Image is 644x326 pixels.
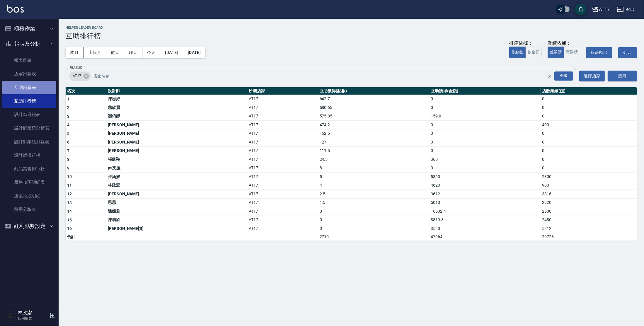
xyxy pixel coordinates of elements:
[541,164,637,173] td: 0
[67,149,69,153] span: 7
[247,155,318,164] td: AT17
[318,155,430,164] td: 24.5
[608,71,637,81] button: 搜尋
[66,87,637,241] table: a dense table
[106,181,247,190] td: 林政宏
[247,138,318,147] td: AT17
[2,203,56,216] a: 費用分析表
[247,121,318,129] td: AT17
[318,198,430,207] td: 1.5
[509,47,526,58] button: 依點數
[66,47,84,58] button: 本月
[429,121,541,129] td: 0
[599,6,610,13] div: AT17
[318,181,430,190] td: 4
[541,129,637,138] td: 0
[106,121,247,129] td: [PERSON_NAME]
[247,87,318,95] th: 所屬店家
[247,190,318,199] td: AT17
[106,216,247,224] td: 陳莉欣
[554,71,573,81] div: 全選
[67,218,72,222] span: 15
[2,54,56,67] a: 報表目錄
[541,87,637,95] th: 店販業績(虛)
[618,47,637,58] button: 列印
[106,173,247,181] td: 張涵媛
[541,146,637,155] td: 0
[429,224,541,233] td: 3520
[247,216,318,224] td: AT17
[67,226,72,231] span: 16
[84,47,106,58] button: 上個月
[541,181,637,190] td: 900
[106,155,247,164] td: 張凱翔
[318,233,430,240] td: 2710
[67,114,69,119] span: 3
[67,131,69,136] span: 5
[18,316,48,321] p: 店用帳號
[2,149,56,162] a: 設計師排行榜
[67,140,69,144] span: 6
[67,122,69,127] span: 4
[106,95,247,103] td: 陳思妤
[541,112,637,121] td: 0
[67,105,69,110] span: 2
[429,103,541,112] td: 0
[92,71,558,81] input: 店家名稱
[67,97,69,101] span: 1
[318,146,430,155] td: 111.5
[541,121,637,129] td: 400
[247,112,318,121] td: AT17
[2,135,56,149] a: 設計師業績月報表
[106,190,247,199] td: [PERSON_NAME]
[2,162,56,175] a: 商品銷售排行榜
[106,198,247,207] td: 思思
[548,40,580,47] div: 業績依據：
[70,65,82,70] label: 加入店家
[247,146,318,155] td: AT17
[67,209,72,214] span: 14
[429,164,541,173] td: 0
[2,175,56,189] a: 服務扣項明細表
[318,190,430,199] td: 2.5
[318,207,430,216] td: 0
[318,164,430,173] td: 8.1
[541,198,637,207] td: 2920
[541,103,637,112] td: 0
[429,181,541,190] td: 4620
[67,174,72,179] span: 10
[106,164,247,173] td: ps支援
[66,233,106,240] td: 合計
[546,72,554,80] button: Clear
[590,4,612,16] button: AT17
[160,47,183,58] button: [DATE]
[106,47,124,58] button: 前天
[247,103,318,112] td: AT17
[525,47,542,58] button: 依金額
[247,181,318,190] td: AT17
[553,70,574,82] button: Open
[2,36,56,52] button: 報表及分析
[2,81,56,94] a: 互助日報表
[429,233,541,240] td: 47964
[67,166,69,170] span: 9
[429,207,541,216] td: 16502.4
[586,47,612,58] button: 報表匯出
[429,138,541,147] td: 0
[5,310,16,321] img: Person
[429,190,541,199] td: 3612
[318,112,430,121] td: 575.85
[67,192,72,196] span: 12
[548,47,564,58] button: 虛業績
[247,224,318,233] td: AT17
[541,95,637,103] td: 0
[106,146,247,155] td: [PERSON_NAME]
[2,94,56,108] a: 互助排行榜
[429,173,541,181] td: 5360
[106,103,247,112] td: 魏欣麗
[318,224,430,233] td: 0
[541,233,637,240] td: 20728
[541,207,637,216] td: 2600
[579,71,605,81] button: 選擇店家
[318,138,430,147] td: 127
